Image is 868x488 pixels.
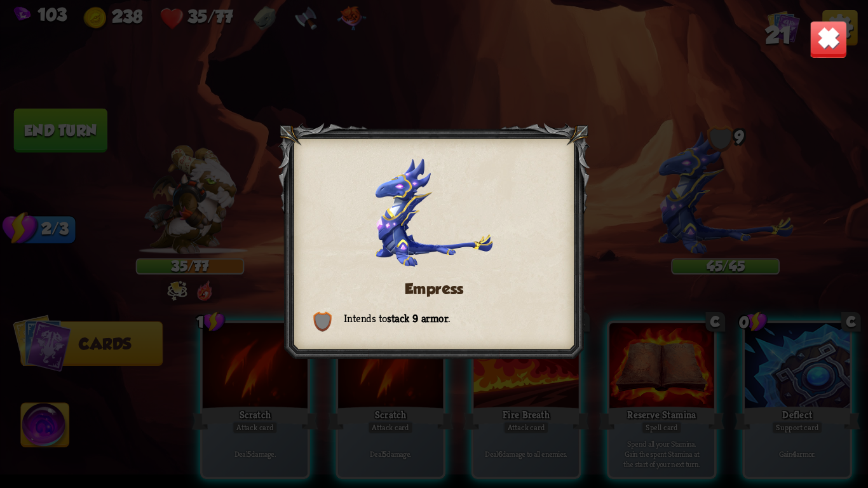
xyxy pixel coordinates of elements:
p: Intends to . [313,311,555,330]
h3: Empress [313,280,555,298]
img: Shield_Icon.png [313,311,332,332]
b: stack 9 armor [387,311,448,325]
img: Empress_Dragon.png [375,158,493,267]
img: Close_Button.png [810,20,848,58]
